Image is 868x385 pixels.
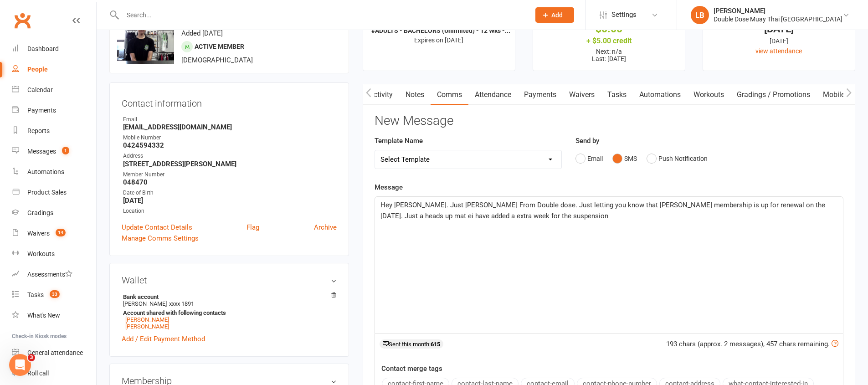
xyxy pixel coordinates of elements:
[375,114,843,128] h3: New Message
[687,84,730,105] a: Workouts
[691,6,709,24] div: LB
[122,95,337,108] h3: Contact information
[601,84,633,105] a: Tasks
[431,84,468,105] a: Comms
[123,115,337,124] div: Email
[314,222,337,233] a: Archive
[575,150,603,167] button: Email
[755,47,802,55] a: view attendance
[12,305,96,326] a: What's New
[541,48,677,62] p: Next: n/a Last: [DATE]
[27,349,83,356] div: General attendance
[711,24,847,34] div: [DATE]
[551,11,563,19] span: Add
[541,24,677,34] div: $0.00
[414,36,463,44] span: Expires on [DATE]
[11,9,34,32] a: Clubworx
[12,182,96,203] a: Product Sales
[612,150,637,167] button: SMS
[181,29,223,37] time: Added [DATE]
[9,354,31,376] iframe: Intercom live chat
[380,339,443,349] div: Sent this month:
[666,339,838,349] div: 193 chars (approx. 2 messages), 457 chars remaining.
[12,39,96,59] a: Dashboard
[27,168,64,175] div: Automations
[399,84,431,105] a: Notes
[120,9,524,21] input: Search...
[181,56,253,64] span: [DEMOGRAPHIC_DATA]
[122,233,199,244] a: Manage Comms Settings
[123,293,332,300] strong: Bank account
[27,45,59,52] div: Dashboard
[575,135,599,146] label: Send by
[123,189,337,197] div: Date of Birth
[122,275,337,285] h3: Wallet
[563,84,601,105] a: Waivers
[541,36,677,46] div: + $5.00 credit
[27,291,44,298] div: Tasks
[123,178,337,186] strong: 048470
[123,123,337,131] strong: [EMAIL_ADDRESS][DOMAIN_NAME]
[12,121,96,141] a: Reports
[27,107,56,114] div: Payments
[730,84,817,105] a: Gradings / Promotions
[12,244,96,264] a: Workouts
[28,354,35,361] span: 3
[27,209,53,216] div: Gradings
[123,170,337,179] div: Member Number
[123,133,337,142] div: Mobile Number
[12,59,96,80] a: People
[27,86,53,93] div: Calendar
[122,292,337,331] li: [PERSON_NAME]
[714,7,842,15] div: [PERSON_NAME]
[123,152,337,160] div: Address
[27,370,49,377] div: Roll call
[27,230,50,237] div: Waivers
[27,127,50,134] div: Reports
[50,290,60,298] span: 33
[12,264,96,285] a: Assessments
[12,80,96,100] a: Calendar
[380,201,827,220] span: Hey [PERSON_NAME]. Just [PERSON_NAME] From Double dose. Just letting you know that [PERSON_NAME] ...
[535,7,574,23] button: Add
[123,160,337,168] strong: [STREET_ADDRESS][PERSON_NAME]
[12,223,96,244] a: Waivers 14
[122,334,205,344] a: Add / Edit Payment Method
[371,27,510,34] strong: #ADULTS - BACHELORS (Unlimited) - 12 Wks -...
[62,147,69,154] span: 1
[27,312,60,319] div: What's New
[122,222,192,233] a: Update Contact Details
[611,5,637,25] span: Settings
[711,36,847,46] div: [DATE]
[27,66,48,73] div: People
[12,363,96,384] a: Roll call
[27,271,72,278] div: Assessments
[817,84,866,105] a: Mobile App
[27,189,67,196] div: Product Sales
[247,222,259,233] a: Flag
[381,363,442,374] label: Contact merge tags
[27,148,56,155] div: Messages
[518,84,563,105] a: Payments
[123,207,337,216] div: Location
[125,316,169,323] a: [PERSON_NAME]
[468,84,518,105] a: Attendance
[647,150,708,167] button: Push Notification
[123,309,332,316] strong: Account shared with following contacts
[431,341,440,348] strong: 615
[633,84,687,105] a: Automations
[12,285,96,305] a: Tasks 33
[375,135,423,146] label: Template Name
[375,182,403,193] label: Message
[12,141,96,162] a: Messages 1
[12,100,96,121] a: Payments
[117,7,174,64] img: image1726468666.png
[27,250,55,257] div: Workouts
[12,162,96,182] a: Automations
[12,203,96,223] a: Gradings
[169,300,194,307] span: xxxx 1891
[56,229,66,236] span: 14
[123,196,337,205] strong: [DATE]
[12,343,96,363] a: General attendance kiosk mode
[714,15,842,23] div: Double Dose Muay Thai [GEOGRAPHIC_DATA]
